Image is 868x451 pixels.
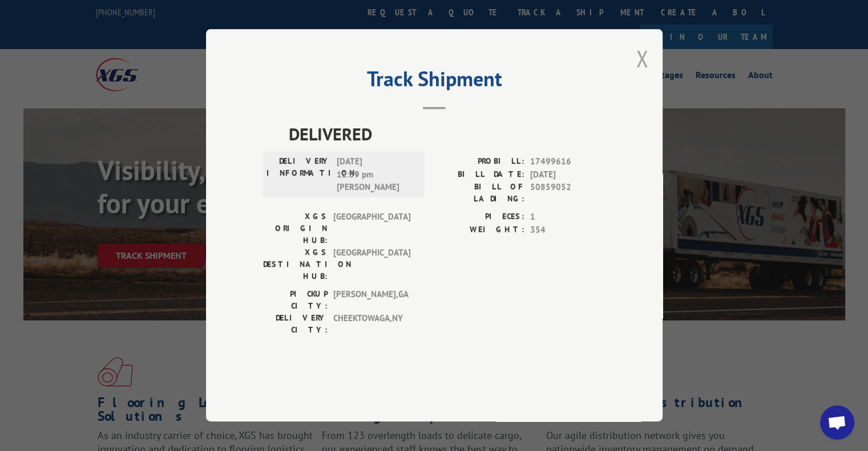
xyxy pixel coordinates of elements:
label: WEIGHT: [434,224,524,237]
span: [GEOGRAPHIC_DATA] [333,247,410,283]
label: BILL OF LADING: [434,181,524,205]
h2: Track Shipment [263,71,605,92]
a: Open chat [820,405,854,440]
label: DELIVERY INFORMATION: [267,156,331,194]
span: [GEOGRAPHIC_DATA] [333,211,410,247]
span: 17499616 [530,156,605,169]
label: XGS DESTINATION HUB: [263,247,328,283]
label: PROBILL: [434,156,524,169]
span: CHEEKTOWAGA , NY [333,312,410,336]
span: [DATE] 12:59 pm [PERSON_NAME] [337,156,414,194]
button: Close modal [636,43,648,74]
span: 50859052 [530,181,605,205]
span: [PERSON_NAME] , GA [333,289,410,312]
span: [DATE] [530,168,605,181]
label: PIECES: [434,211,524,224]
label: XGS ORIGIN HUB: [263,211,328,247]
span: DELIVERED [289,121,605,147]
span: 1 [530,211,605,224]
label: BILL DATE: [434,168,524,181]
label: PICKUP CITY: [263,289,328,312]
label: DELIVERY CITY: [263,312,328,336]
span: 354 [530,224,605,237]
